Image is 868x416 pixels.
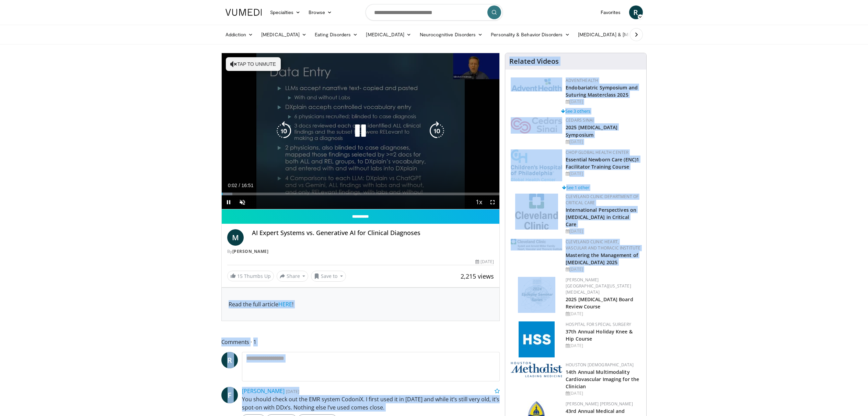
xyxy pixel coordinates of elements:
a: M [227,229,244,246]
span: 2,215 views [461,272,494,280]
div: [DATE] [566,343,641,349]
a: See 3 others [561,108,590,114]
a: R [629,5,643,19]
button: Save to [311,271,346,282]
a: 2025 [MEDICAL_DATA] Board Review Course [566,296,633,310]
div: [DATE] [566,266,641,272]
button: Share [277,271,309,282]
div: [DATE] [566,99,641,105]
img: 8fbf8b72-0f77-40e1-90f4-9648163fd298.jpg.150x105_q85_autocrop_double_scale_upscale_version-0.2.jpg [511,149,562,181]
a: [MEDICAL_DATA] & [MEDICAL_DATA] [574,28,672,41]
a: 15 Thumbs Up [227,271,274,281]
span: 16:51 [241,183,253,188]
small: [DATE] [286,388,299,394]
a: HERE [278,301,292,308]
div: [DATE] [566,311,641,317]
a: R [221,352,238,368]
div: Progress Bar [222,193,500,195]
div: [DATE] [475,259,494,265]
span: 0:02 [228,183,237,188]
button: Unmute [235,195,249,209]
a: Eating Disorders [311,28,362,41]
button: Pause [222,195,235,209]
img: d536a004-a009-4cb9-9ce6-f9f56c670ef5.jpg.150x105_q85_autocrop_double_scale_upscale_version-0.2.jpg [511,239,562,250]
a: 37th Annual Holiday Knee & Hip Course [566,328,633,342]
div: [DATE] [566,139,641,145]
img: 5c3c682d-da39-4b33-93a5-b3fb6ba9580b.jpg.150x105_q85_autocrop_double_scale_upscale_version-0.2.jpg [511,77,562,91]
img: 5e4488cc-e109-4a4e-9fd9-73bb9237ee91.png.150x105_q85_autocrop_double_scale_upscale_version-0.2.png [511,362,562,377]
a: See 1 other [562,184,589,191]
div: [DATE] [566,228,641,234]
button: Tap to unmute [226,57,281,71]
a: Endobariatric Symposium and Suturing Masterclass 2025 [566,84,638,98]
a: Essential Newborn Care (ENC)1 Facilitator Training Course [566,156,639,170]
a: Houston [DEMOGRAPHIC_DATA] [566,362,634,368]
a: Cleveland Clinic Heart, Vascular and Thoracic Institute [566,239,640,251]
a: Personality & Behavior Disorders [487,28,574,41]
a: [PERSON_NAME] [242,387,285,395]
a: [MEDICAL_DATA] [257,28,311,41]
img: 7e905080-f4a2-4088-8787-33ce2bef9ada.png.150x105_q85_autocrop_double_scale_upscale_version-0.2.png [511,117,562,134]
a: [PERSON_NAME] [232,248,269,254]
img: 76bc84c6-69a7-4c34-b56c-bd0b7f71564d.png.150x105_q85_autocrop_double_scale_upscale_version-0.2.png [518,277,555,313]
img: f5c2b4a9-8f32-47da-86a2-cd262eba5885.gif.150x105_q85_autocrop_double_scale_upscale_version-0.2.jpg [519,321,555,357]
a: [MEDICAL_DATA] [362,28,415,41]
a: CHOP Global Health Center [566,149,628,155]
a: AdventHealth [566,77,598,83]
img: VuMedi Logo [225,9,262,16]
div: [DATE] [566,390,641,396]
h4: AI Expert Systems vs. Generative AI for Clinical Diagnoses [252,229,494,237]
a: [PERSON_NAME] [PERSON_NAME] [566,401,633,407]
a: F [221,387,238,403]
button: Fullscreen [486,195,499,209]
a: 2025 [MEDICAL_DATA] Symposium [566,124,617,138]
a: Browse [304,5,336,19]
a: [PERSON_NAME][GEOGRAPHIC_DATA][US_STATE][MEDICAL_DATA] [566,277,631,295]
a: Favorites [597,5,625,19]
a: Addiction [221,28,257,41]
span: 15 [237,273,243,279]
h4: Related Videos [509,57,559,65]
video-js: Video Player [222,53,500,209]
a: International Perspectives on [MEDICAL_DATA] in Critical Care [566,207,636,228]
span: / [239,183,240,188]
a: Mastering the Management of [MEDICAL_DATA] 2025 [566,252,638,266]
a: Neurocognitive Disorders [416,28,487,41]
span: Comments 1 [221,338,500,346]
button: Playback Rate [472,195,486,209]
a: Cedars Sinai [566,117,593,123]
img: 5f0cf59e-536a-4b30-812c-ea06339c9532.jpg.150x105_q85_autocrop_double_scale_upscale_version-0.2.jpg [515,194,558,230]
p: Read the full article ! [229,300,493,308]
a: Cleveland Clinic Department of Critical Care [566,194,638,206]
input: Search topics, interventions [366,4,503,21]
p: You should check out the EMR system CodoniX. I first used it in [DATE] and while it’s still very ... [242,395,500,412]
a: Hospital for Special Surgery [566,321,631,327]
div: [DATE] [566,171,641,177]
a: 14th Annual Multimodality Cardiovascular Imaging for the Clinician [566,369,639,390]
div: By [227,248,494,255]
a: Specialties [266,5,305,19]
